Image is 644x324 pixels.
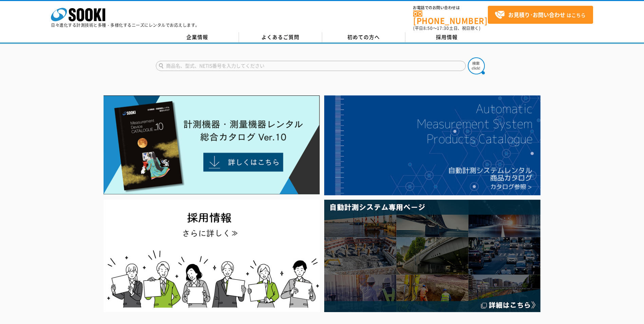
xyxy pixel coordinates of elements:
p: 日々進化する計測技術と多種・多様化するニーズにレンタルでお応えします。 [51,23,200,27]
img: 自動計測システムカタログ [324,95,540,195]
img: Catalog Ver10 [104,95,320,195]
span: 17:30 [437,25,449,31]
a: 初めての方へ [322,32,405,42]
a: 企業情報 [156,32,239,42]
span: お電話でのお問い合わせは [413,6,488,10]
span: 初めての方へ [347,33,380,41]
img: SOOKI recruit [104,200,320,312]
a: お見積り･お問い合わせはこちら [488,6,593,24]
a: よくあるご質問 [239,32,322,42]
span: 8:50 [423,25,433,31]
img: 自動計測システム専用ページ [324,200,540,312]
span: (平日 ～ 土日、祝日除く) [413,25,480,31]
img: btn_search.png [468,57,485,74]
strong: お見積り･お問い合わせ [508,11,565,19]
a: [PHONE_NUMBER] [413,11,488,24]
input: 商品名、型式、NETIS番号を入力してください [156,61,466,71]
span: はこちら [495,10,586,20]
a: 採用情報 [405,32,489,42]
